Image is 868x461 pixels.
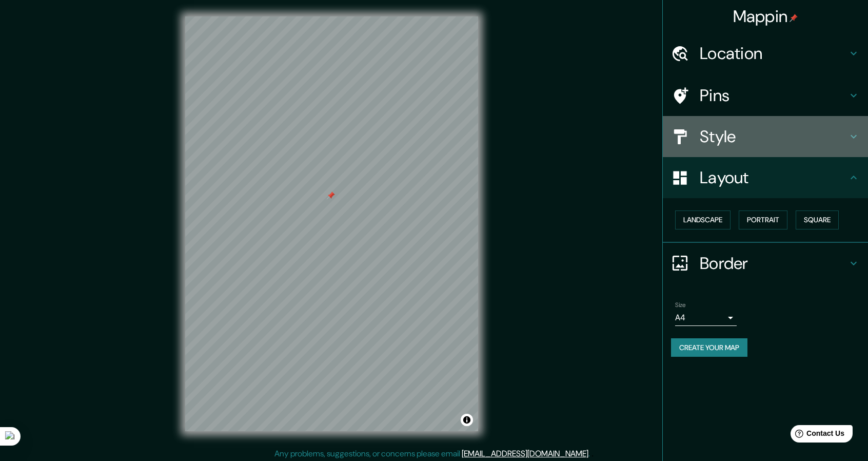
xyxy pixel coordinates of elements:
[700,167,847,188] h4: Layout
[777,421,857,450] iframe: Help widget launcher
[274,448,590,460] p: Any problems, suggestions, or concerns please email .
[790,14,798,22] img: pin-icon.png
[671,338,747,357] button: Create your map
[663,75,868,116] div: Pins
[700,126,847,147] h4: Style
[663,243,868,284] div: Border
[663,116,868,157] div: Style
[675,300,686,309] label: Size
[739,210,787,229] button: Portrait
[591,448,594,460] div: .
[700,85,847,106] h4: Pins
[590,448,591,460] div: .
[733,6,798,27] h4: Mappin
[663,157,868,198] div: Layout
[700,253,847,274] h4: Border
[675,310,737,326] div: A4
[185,16,478,431] canvas: Map
[796,210,839,229] button: Square
[675,210,731,229] button: Landscape
[462,448,588,459] a: [EMAIL_ADDRESS][DOMAIN_NAME]
[700,43,847,64] h4: Location
[663,33,868,74] div: Location
[461,414,473,426] button: Toggle attribution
